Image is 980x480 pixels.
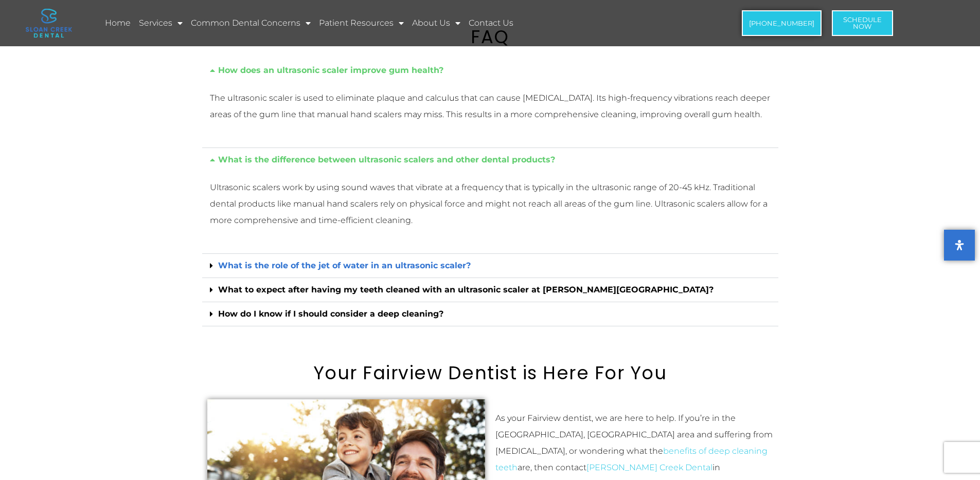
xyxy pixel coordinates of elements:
[210,179,771,229] p: Ultrasonic scalers work by using sound waves that vibrate at a frequency that is typically in the...
[749,20,814,27] span: [PHONE_NUMBER]
[944,230,975,261] button: Open Accessibility Panel
[832,10,893,36] a: ScheduleNow
[202,172,778,254] div: What is the difference between ultrasonic scalers and other dental products?
[467,11,515,35] a: Contact Us
[218,155,555,164] a: What is the difference between ultrasonic scalers and other dental products?
[210,90,771,123] p: The ultrasonic scaler is used to eliminate plaque and calculus that can cause [MEDICAL_DATA]. Its...
[202,362,778,384] h2: Your Fairview Dentist is Here For You
[189,11,312,35] a: Common Dental Concerns
[103,11,674,35] nav: Menu
[411,11,462,35] a: About Us
[202,59,778,82] div: How does an ultrasonic scaler improve gum health?
[202,278,778,302] div: What to expect after having my teeth cleaned with an ultrasonic scaler at [PERSON_NAME][GEOGRAPHI...
[202,82,778,148] div: How does an ultrasonic scaler improve gum health?
[843,16,882,30] span: Schedule Now
[218,261,471,270] a: What is the role of the jet of water in an ultrasonic scaler?
[202,26,778,48] h2: FAQ
[742,10,822,36] a: [PHONE_NUMBER]
[586,463,712,472] a: [PERSON_NAME] Creek Dental
[218,285,714,294] a: What to expect after having my teeth cleaned with an ultrasonic scaler at [PERSON_NAME][GEOGRAPHI...
[317,11,405,35] a: Patient Resources
[202,254,778,278] div: What is the role of the jet of water in an ultrasonic scaler?
[103,11,132,35] a: Home
[202,302,778,326] div: How do I know if I should consider a deep cleaning?
[218,309,443,319] a: How do I know if I should consider a deep cleaning?
[26,9,72,38] img: logo
[137,11,184,35] a: Services
[218,65,443,75] a: How does an ultrasonic scaler improve gum health?
[202,148,778,172] div: What is the difference between ultrasonic scalers and other dental products?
